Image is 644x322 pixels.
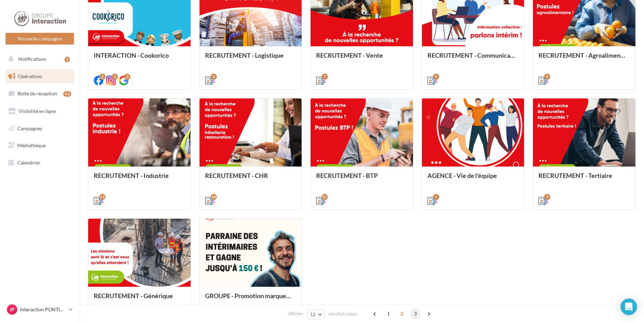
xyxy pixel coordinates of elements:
p: Interaction PONTIVY [20,306,66,313]
span: Afficher [288,311,303,317]
div: 2 [99,74,105,80]
span: Médiathèque [17,142,46,148]
span: Visibilité en ligne [19,108,56,114]
div: 7 [322,74,328,80]
div: 9 [544,74,550,80]
div: RECRUTEMENT - CHR [205,172,296,186]
span: 2 [396,308,407,319]
button: 12 [307,310,325,319]
div: 2 [112,74,118,80]
div: RECRUTEMENT - BTP [316,172,407,186]
div: GROUPE - Promotion marques et offres [205,292,296,306]
span: Campagnes [17,125,42,131]
a: IP Interaction PONTIVY [6,303,74,316]
span: Opérations [18,73,42,79]
span: IP [10,306,15,313]
div: RECRUTEMENT - Agroalimentaire [539,52,630,66]
a: Calendrier [4,155,75,170]
button: Notifications 1 [4,52,73,66]
a: Opérations [4,69,75,84]
span: Boîte de réception [18,91,57,96]
span: 12 [310,312,316,317]
div: RECRUTEMENT - Tertiaire [539,172,630,186]
div: RECRUTEMENT - Industrie [94,172,185,186]
a: Visibilité en ligne [4,104,75,119]
button: Nouvelle campagne [6,33,74,45]
div: RECRUTEMENT - Générique [94,292,185,306]
div: 43 [63,91,71,97]
a: Campagnes [4,121,75,136]
span: résultats/page [329,311,357,317]
a: Médiathèque [4,138,75,153]
div: 17 [322,194,328,200]
a: Boîte de réception43 [4,86,75,101]
div: 10 [211,194,217,200]
div: Open Intercom Messenger [620,299,637,315]
span: Calendrier [17,160,40,165]
div: 2 [124,74,130,80]
div: 9 [544,194,550,200]
div: 11 [99,194,105,200]
div: RECRUTEMENT - Vente [316,52,407,66]
span: Notifications [18,56,46,62]
span: 1 [383,308,394,319]
div: 1 [65,57,70,62]
div: RECRUTEMENT - Logistique [205,52,296,66]
span: 3 [410,308,421,319]
div: 9 [433,74,439,80]
div: 7 [433,194,439,200]
div: AGENCE - Vie de l'équipe [427,172,519,186]
div: RECRUTEMENT - Communication externe [427,52,519,66]
div: 3 [211,74,217,80]
div: INTERACTION - Cookorico [94,52,185,66]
